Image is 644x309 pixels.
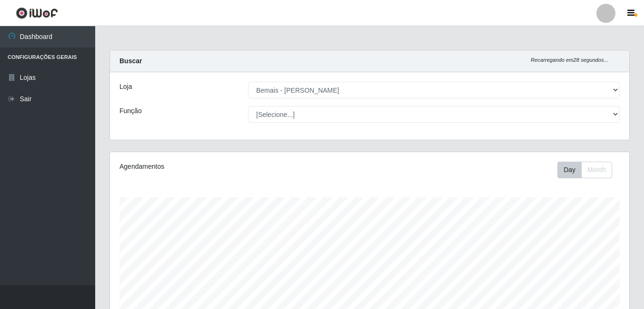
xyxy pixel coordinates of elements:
[119,57,142,65] strong: Buscar
[581,162,612,178] button: Month
[557,162,582,178] button: Day
[557,162,620,178] div: Toolbar with button groups
[119,162,319,172] div: Agendamentos
[16,7,58,19] img: CoreUI Logo
[557,162,612,178] div: First group
[119,106,142,116] label: Função
[119,82,132,92] label: Loja
[531,57,608,63] i: Recarregando em 28 segundos...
